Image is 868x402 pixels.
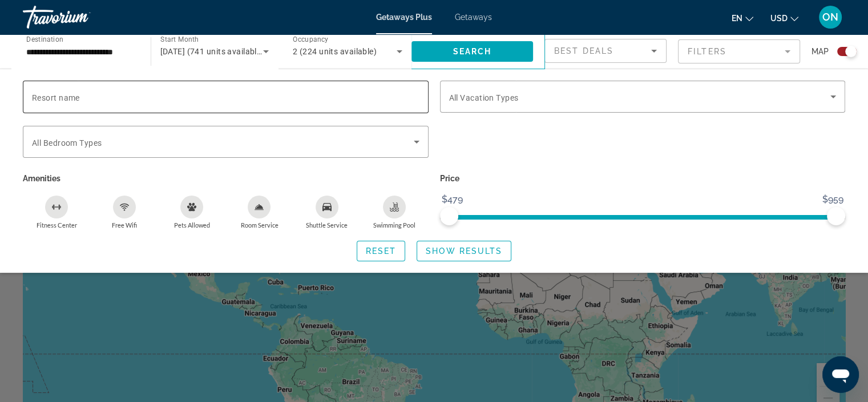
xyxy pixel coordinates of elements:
[26,35,63,43] span: Destination
[417,241,511,261] button: Show Results
[373,221,415,229] span: Swimming Pool
[376,13,432,22] a: Getaways Plus
[812,43,829,59] span: Map
[23,170,429,186] p: Amenities
[366,246,397,256] span: Reset
[770,14,788,23] span: USD
[554,44,657,58] mat-select: Sort by
[426,246,502,256] span: Show Results
[822,356,859,393] iframe: Button to launch messaging window
[455,13,492,22] a: Getaways
[306,221,348,229] span: Shuttle Service
[770,10,798,26] button: Change currency
[732,10,753,26] button: Change language
[822,11,838,23] span: ON
[32,93,80,102] span: Resort name
[678,39,800,64] button: Filter
[293,35,329,43] span: Occupancy
[732,14,742,23] span: en
[827,207,845,225] span: ngx-slider-max
[554,46,613,55] span: Best Deals
[293,47,377,56] span: 2 (224 units available)
[160,35,199,43] span: Start Month
[158,195,225,229] button: Pets Allowed
[440,207,458,225] span: ngx-slider
[23,195,90,229] button: Fitness Center
[453,47,491,56] span: Search
[449,93,519,102] span: All Vacation Types
[440,215,846,217] ngx-slider: ngx-slider
[361,195,428,229] button: Swimming Pool
[160,47,264,56] span: [DATE] (741 units available)
[815,5,845,29] button: User Menu
[112,221,137,229] span: Free Wifi
[821,191,845,208] span: $959
[440,170,846,186] p: Price
[225,195,293,229] button: Room Service
[174,221,210,229] span: Pets Allowed
[90,195,158,229] button: Free Wifi
[357,241,406,261] button: Reset
[37,221,77,229] span: Fitness Center
[23,2,137,32] a: Travorium
[411,41,534,62] button: Search
[240,221,278,229] span: Room Service
[440,191,465,208] span: $479
[293,195,361,229] button: Shuttle Service
[32,138,102,148] span: All Bedroom Types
